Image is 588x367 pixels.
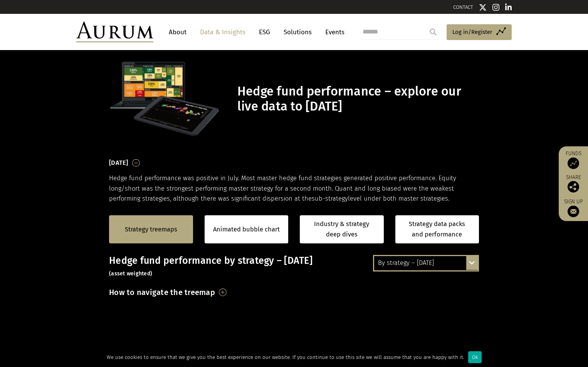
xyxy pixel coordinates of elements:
img: Access Funds [568,158,579,169]
img: Sign up to our newsletter [568,206,579,217]
a: Data & Insights [196,25,249,39]
a: Animated bubble chart [213,225,280,235]
a: Funds [563,150,584,169]
div: Share [563,175,584,193]
h3: How to navigate the treemap [109,286,215,299]
a: Strategy data packs and performance [395,215,479,243]
input: Submit [425,24,441,40]
img: Linkedin icon [505,3,512,11]
h3: Hedge fund performance by strategy – [DATE] [109,255,479,278]
a: About [165,25,190,39]
img: Instagram icon [492,3,499,11]
h3: [DATE] [109,157,128,169]
span: Log in/Register [452,27,492,37]
a: CONTACT [453,4,473,10]
div: Ok [468,351,482,363]
a: Strategy treemaps [125,225,177,235]
a: Industry & strategy deep dives [300,215,384,243]
a: ESG [255,25,274,39]
img: Twitter icon [479,3,487,11]
h1: Hedge fund performance – explore our live data to [DATE] [237,84,477,114]
div: By strategy – [DATE] [374,256,478,270]
span: sub-strategy [312,195,348,202]
small: (asset weighted) [109,270,152,277]
p: Hedge fund performance was positive in July. Most master hedge fund strategies generated positive... [109,173,479,204]
a: Log in/Register [447,24,512,40]
img: Share this post [568,181,579,193]
img: Aurum [76,22,153,42]
a: Solutions [280,25,316,39]
a: Sign up [563,198,584,217]
a: Events [321,25,344,39]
